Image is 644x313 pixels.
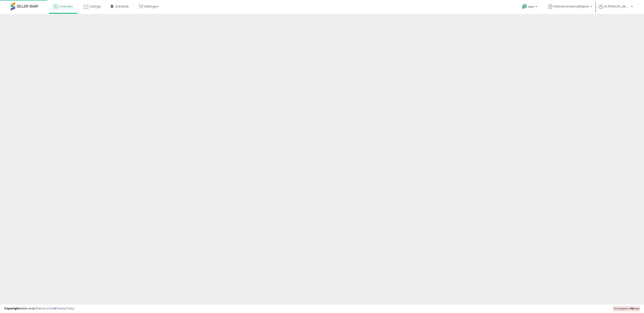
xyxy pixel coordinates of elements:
span: Overview [59,4,73,9]
span: Hi [PERSON_NAME] [604,4,630,9]
a: Help [519,1,541,14]
span: InterdimensionalDepot [554,4,589,9]
span: Listings [89,4,101,9]
span: Help [528,5,534,9]
span: DataHub [115,4,129,9]
i: Get Help [522,4,527,9]
a: Hi [PERSON_NAME] [599,4,633,14]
